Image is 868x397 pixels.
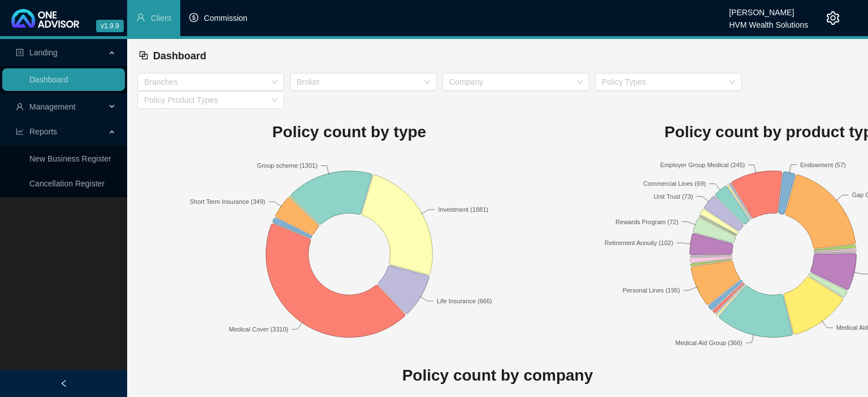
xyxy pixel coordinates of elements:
[16,103,24,111] span: user
[826,11,840,25] span: setting
[60,379,68,387] span: left
[16,128,24,136] span: line-chart
[437,298,492,304] text: Life Insurance (666)
[229,326,288,333] text: Medical Cover (3310)
[137,120,561,145] h1: Policy count by type
[654,193,693,199] text: Unit Trust (73)
[257,162,318,169] text: Group scheme (1301)
[189,13,198,22] span: dollar
[190,198,266,205] text: Short Term Insurance (349)
[11,9,79,28] img: 2df55531c6924b55f21c4cf5d4484680-logo-light.svg
[615,218,678,225] text: Rewards Program (72)
[16,49,24,56] span: profile
[729,15,808,28] div: HVM Wealth Solutions
[29,102,76,111] span: Management
[136,13,145,22] span: user
[153,50,206,62] span: Dashboard
[605,239,674,246] text: Retirement Annuity (102)
[438,206,488,213] text: Investment (1881)
[660,161,745,168] text: Employer Group Medical (245)
[623,286,680,293] text: Personal Lines (195)
[800,161,846,168] text: Endowment (57)
[29,48,58,57] span: Landing
[29,127,57,136] span: Reports
[137,363,858,388] h1: Policy count by company
[29,154,111,163] a: New Business Register
[138,50,149,60] span: block
[643,180,706,187] text: Commercial Lines (69)
[29,179,105,188] a: Cancellation Register
[96,20,124,32] span: v1.9.9
[729,3,808,15] div: [PERSON_NAME]
[151,14,171,23] span: Client
[675,339,743,346] text: Medical Aid Group (366)
[204,14,248,23] span: Commission
[29,75,68,84] a: Dashboard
